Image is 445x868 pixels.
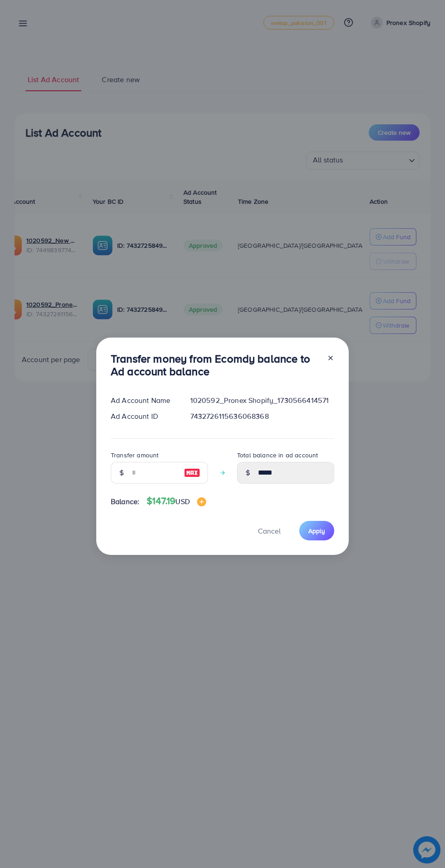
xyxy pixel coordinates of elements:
[147,495,206,507] h4: $147.19
[183,395,341,406] div: 1020592_Pronex Shopify_1730566414571
[183,411,341,422] div: 7432726115636068368
[308,526,325,535] span: Apply
[247,521,292,540] button: Cancel
[111,352,320,378] h3: Transfer money from Ecomdy balance to Ad account balance
[197,497,206,506] img: image
[111,496,139,507] span: Balance:
[104,411,183,422] div: Ad Account ID
[104,395,183,406] div: Ad Account Name
[299,521,334,540] button: Apply
[237,451,318,460] label: Total balance in ad account
[111,451,158,460] label: Transfer amount
[258,526,281,536] span: Cancel
[175,496,189,506] span: USD
[184,467,200,478] img: image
